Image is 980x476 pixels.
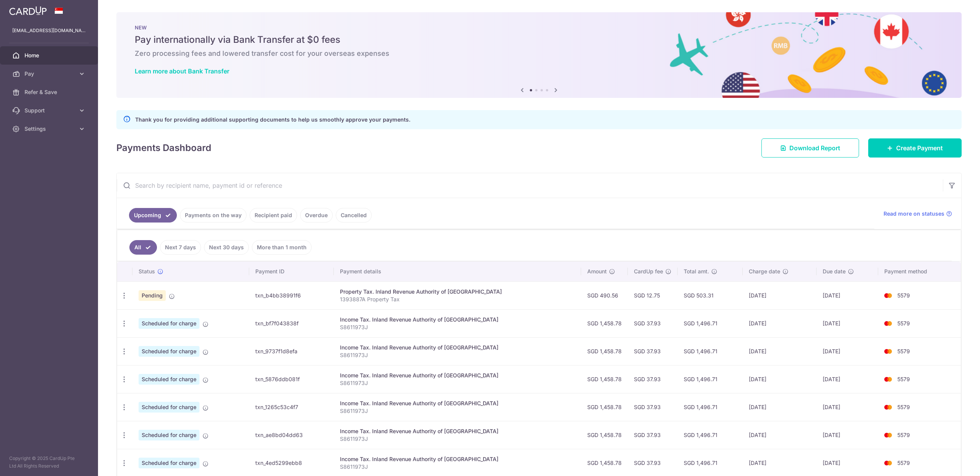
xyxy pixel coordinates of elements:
[24,107,75,114] span: Support
[880,347,896,356] img: Bank Card
[897,432,910,438] span: 5579
[340,288,575,296] div: Property Tax. Inland Revenue Authority of [GEOGRAPHIC_DATA]
[24,70,75,78] span: Pay
[880,375,896,384] img: Bank Card
[628,281,678,309] td: SGD 12.75
[880,319,896,328] img: Bank Card
[880,458,896,468] img: Bank Card
[678,421,743,449] td: SGD 1,496.71
[581,337,628,365] td: SGD 1,458.78
[581,281,628,309] td: SGD 490.56
[823,268,846,275] span: Due date
[897,348,910,354] span: 5579
[340,344,575,351] div: Income Tax. Inland Revenue Authority of [GEOGRAPHIC_DATA]
[24,52,75,59] span: Home
[117,173,943,198] input: Search by recipient name, payment id or reference
[897,320,910,327] span: 5579
[139,346,199,357] span: Scheduled for charge
[300,208,333,223] a: Overdue
[340,400,575,407] div: Income Tax. Inland Revenue Authority of [GEOGRAPHIC_DATA]
[880,403,896,412] img: Bank Card
[817,337,879,365] td: [DATE]
[743,337,817,365] td: [DATE]
[897,376,910,382] span: 5579
[249,421,334,449] td: txn_ae8bd04dd63
[340,296,575,303] p: 1393887A Property Tax
[135,115,410,124] p: Thank you for providing additional supporting documents to help us smoothly approve your payments.
[878,262,961,281] th: Payment method
[249,309,334,337] td: txn_bf7f043838f
[743,309,817,337] td: [DATE]
[116,141,211,155] h4: Payments Dashboard
[340,463,575,471] p: S8611973J
[135,49,943,58] h6: Zero processing fees and lowered transfer cost for your overseas expenses
[139,374,199,385] span: Scheduled for charge
[180,208,247,223] a: Payments on the way
[897,460,910,466] span: 5579
[249,337,334,365] td: txn_9737f1d8efa
[817,365,879,393] td: [DATE]
[743,393,817,421] td: [DATE]
[581,393,628,421] td: SGD 1,458.78
[678,393,743,421] td: SGD 1,496.71
[129,240,157,255] a: All
[139,402,199,413] span: Scheduled for charge
[129,208,177,223] a: Upcoming
[340,323,575,331] p: S8611973J
[160,240,201,255] a: Next 7 days
[340,316,575,323] div: Income Tax. Inland Revenue Authority of [GEOGRAPHIC_DATA]
[250,208,297,223] a: Recipient paid
[896,143,943,153] span: Create Payment
[678,365,743,393] td: SGD 1,496.71
[249,281,334,309] td: txn_b4bb38991f6
[678,309,743,337] td: SGD 1,496.71
[249,262,334,281] th: Payment ID
[252,240,312,255] a: More than 1 month
[628,309,678,337] td: SGD 37.93
[897,292,910,299] span: 5579
[249,365,334,393] td: txn_5876ddb081f
[340,407,575,415] p: S8611973J
[340,455,575,463] div: Income Tax. Inland Revenue Authority of [GEOGRAPHIC_DATA]
[24,88,75,96] span: Refer & Save
[336,208,372,223] a: Cancelled
[340,379,575,387] p: S8611973J
[139,458,199,468] span: Scheduled for charge
[135,24,943,31] p: NEW
[634,268,663,275] span: CardUp fee
[340,427,575,435] div: Income Tax. Inland Revenue Authority of [GEOGRAPHIC_DATA]
[817,281,879,309] td: [DATE]
[340,435,575,443] p: S8611973J
[743,365,817,393] td: [DATE]
[931,453,972,472] iframe: Opens a widget where you can find more information
[749,268,780,275] span: Charge date
[743,421,817,449] td: [DATE]
[340,351,575,359] p: S8611973J
[340,372,575,379] div: Income Tax. Inland Revenue Authority of [GEOGRAPHIC_DATA]
[628,365,678,393] td: SGD 37.93
[581,365,628,393] td: SGD 1,458.78
[139,268,155,275] span: Status
[884,210,944,218] span: Read more on statuses
[761,138,859,158] a: Download Report
[678,337,743,365] td: SGD 1,496.71
[628,421,678,449] td: SGD 37.93
[628,393,678,421] td: SGD 37.93
[135,34,943,46] h5: Pay internationally via Bank Transfer at $0 fees
[204,240,249,255] a: Next 30 days
[581,309,628,337] td: SGD 1,458.78
[139,430,199,440] span: Scheduled for charge
[880,431,896,440] img: Bank Card
[139,318,199,329] span: Scheduled for charge
[135,67,229,75] a: Learn more about Bank Transfer
[116,12,962,98] img: Bank transfer banner
[880,291,896,300] img: Bank Card
[817,393,879,421] td: [DATE]
[587,268,607,275] span: Amount
[868,138,962,158] a: Create Payment
[139,290,166,301] span: Pending
[678,281,743,309] td: SGD 503.31
[897,404,910,410] span: 5579
[9,6,47,15] img: CardUp
[628,337,678,365] td: SGD 37.93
